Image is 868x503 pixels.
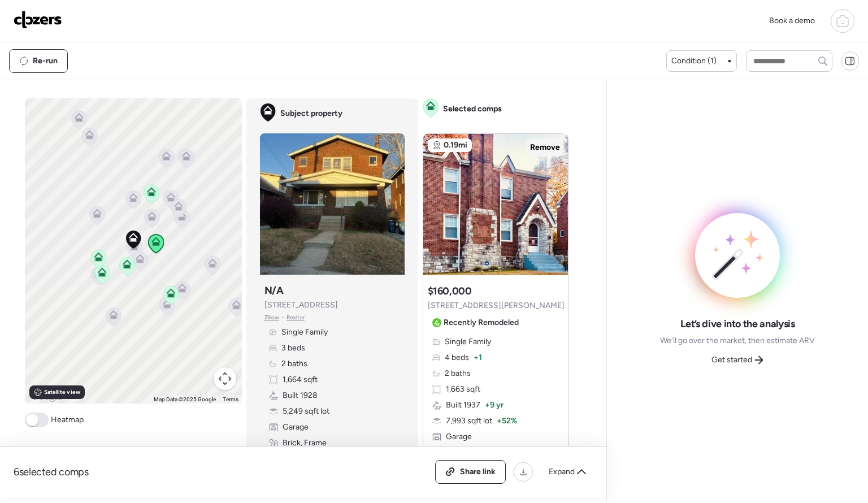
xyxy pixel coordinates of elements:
span: Realtor [287,313,305,322]
span: Heatmap [51,414,84,426]
span: Expand [549,466,575,478]
span: Get started [711,354,752,366]
h3: $160,000 [428,284,472,298]
span: Garage [283,422,309,433]
span: [STREET_ADDRESS] [264,300,338,311]
span: Re-run [33,55,58,67]
span: Condition (1) [671,55,717,67]
img: Google [28,389,65,404]
span: 4 beds [445,352,469,363]
span: Recently Remodeled [444,317,519,328]
a: Terms (opens in new tab) [223,396,238,402]
span: Selected comps [443,103,502,115]
span: + 1 [474,352,482,363]
span: Remove [530,142,560,153]
span: Let’s dive into the analysis [680,317,795,331]
span: + 9 yr [485,400,504,411]
span: 0.19mi [444,140,467,151]
span: Single Family [281,327,328,338]
span: 2 baths [281,358,307,370]
span: Brick, Frame [283,437,327,449]
span: 1,663 sqft [446,384,480,395]
span: 2 baths [445,368,471,379]
span: Book a demo [769,16,815,25]
span: Map Data ©2025 Google [154,396,216,402]
span: Satellite view [44,388,80,397]
span: Single Family [445,336,491,348]
span: Share link [460,466,496,478]
span: [STREET_ADDRESS][PERSON_NAME] [428,300,565,311]
span: Garage [446,431,472,443]
span: 3 beds [281,342,305,354]
span: Zillow [264,313,280,322]
span: • [281,313,284,322]
a: Open this area in Google Maps (opens a new window) [28,389,65,404]
h3: N/A [264,284,284,297]
span: 7,993 sqft lot [446,415,492,427]
span: We’ll go over the market, then estimate ARV [660,335,815,346]
span: 1,664 sqft [283,374,318,385]
button: Map camera controls [214,367,236,390]
span: 6 selected comps [14,465,89,479]
span: Built 1937 [446,400,480,411]
span: Built 1928 [283,390,318,401]
span: 5,249 sqft lot [283,406,329,417]
img: Logo [14,11,62,29]
span: + 52% [497,415,517,427]
span: Subject property [280,108,342,119]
